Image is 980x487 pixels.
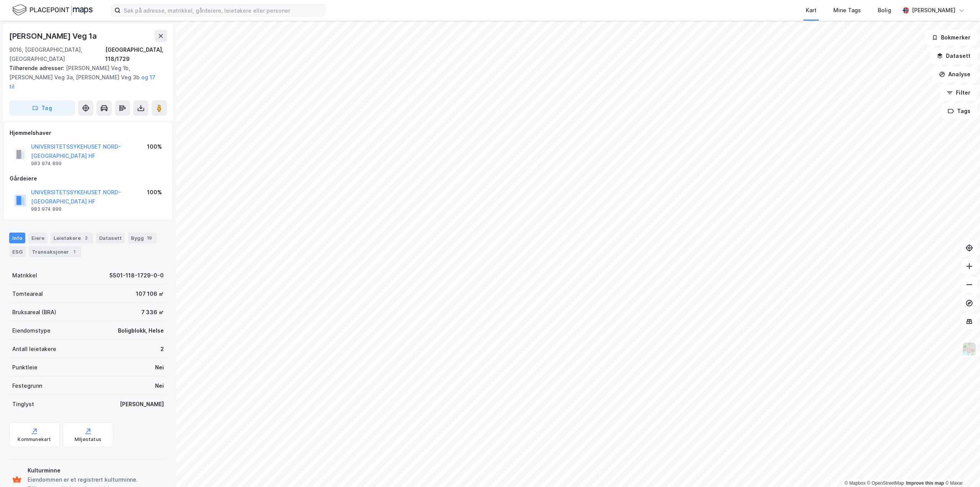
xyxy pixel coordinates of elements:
button: Analyse [933,67,977,82]
div: 2 [82,234,90,242]
div: 2 [160,344,164,354]
div: 7 336 ㎡ [141,308,164,317]
div: 983 974 899 [31,161,62,167]
input: Søk på adresse, matrikkel, gårdeiere, leietakere eller personer [121,5,325,16]
div: Boligblokk, Helse [118,326,164,335]
a: Improve this map [906,480,944,486]
div: Gårdeiere [10,174,167,183]
div: 9016, [GEOGRAPHIC_DATA], [GEOGRAPHIC_DATA] [9,45,105,64]
span: Tilhørende adresser: [9,65,66,71]
div: Mine Tags [833,6,861,15]
div: ESG [9,246,26,257]
button: Bokmerker [925,30,977,45]
div: Punktleie [12,363,38,372]
div: Eiere [28,233,47,243]
div: [GEOGRAPHIC_DATA], 118/1729 [105,45,167,64]
button: Filter [940,85,977,100]
button: Tag [9,100,75,116]
button: Datasett [930,48,977,64]
div: 100% [147,142,162,151]
div: Eiendomstype [12,326,51,335]
div: 19 [145,234,154,242]
div: [PERSON_NAME] Veg 1a [9,30,98,42]
button: Tags [941,103,977,119]
div: Kommunekart [18,436,51,443]
div: Antall leietakere [12,344,56,354]
div: 5501-118-1729-0-0 [109,271,164,280]
div: Bruksareal (BRA) [12,308,56,317]
div: Leietakere [51,233,93,243]
img: Z [962,342,977,356]
div: 1 [70,248,78,256]
div: Hjemmelshaver [10,128,167,138]
div: Kulturminne [28,466,164,475]
div: 107 106 ㎡ [136,289,164,298]
div: Nei [155,381,164,390]
div: Bygg [128,233,157,243]
div: 983 974 899 [31,206,62,212]
div: Kart [806,6,817,15]
div: [PERSON_NAME] Veg 1b, [PERSON_NAME] Veg 3a, [PERSON_NAME] Veg 3b [9,64,161,91]
img: logo.f888ab2527a4732fd821a326f86c7f29.svg [12,3,93,17]
a: Mapbox [844,480,866,486]
div: Tinglyst [12,400,34,409]
div: Tomteareal [12,289,43,298]
div: Transaksjoner [29,246,81,257]
iframe: Chat Widget [942,450,980,487]
div: Kontrollprogram for chat [942,450,980,487]
div: Bolig [878,6,891,15]
div: Datasett [96,233,125,243]
a: OpenStreetMap [867,480,904,486]
div: [PERSON_NAME] [912,6,955,15]
div: Nei [155,363,164,372]
div: Festegrunn [12,381,42,390]
div: Miljøstatus [75,436,101,443]
div: Info [9,233,25,243]
div: 100% [147,188,162,197]
div: [PERSON_NAME] [120,400,164,409]
div: Matrikkel [12,271,37,280]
